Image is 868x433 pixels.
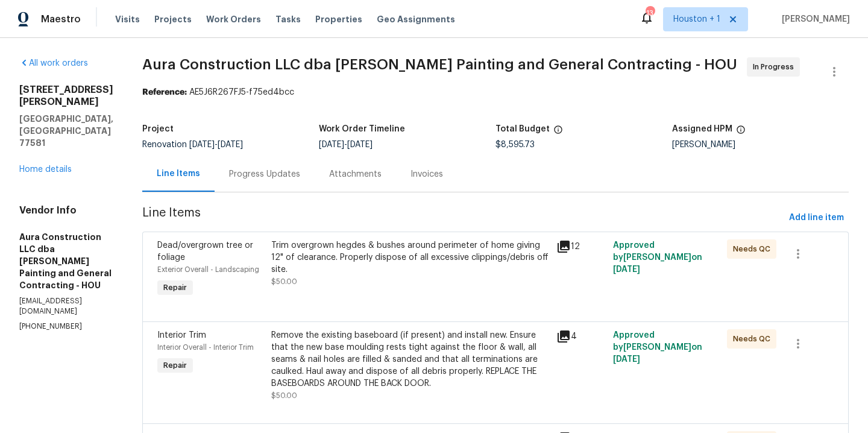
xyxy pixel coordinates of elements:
[672,141,849,149] div: [PERSON_NAME]
[319,141,373,149] span: -
[19,231,113,291] h5: Aura Construction LLC dba [PERSON_NAME] Painting and General Contracting - HOU
[19,204,113,216] h4: Vendor Info
[218,141,243,149] span: [DATE]
[41,13,81,25] span: Maestro
[142,125,174,133] h5: Project
[19,296,113,317] p: [EMAIL_ADDRESS][DOMAIN_NAME]
[556,239,606,254] div: 12
[495,141,535,149] span: $8,595.73
[157,168,200,180] div: Line Items
[319,141,344,149] span: [DATE]
[646,7,654,19] div: 13
[733,243,775,255] span: Needs QC
[784,207,849,229] button: Add line item
[157,331,206,340] span: Interior Trim
[613,331,702,364] span: Approved by [PERSON_NAME] on
[19,59,88,68] a: All work orders
[753,61,799,73] span: In Progress
[613,265,640,274] span: [DATE]
[157,344,254,351] span: Interior Overall - Interior Trim
[495,125,550,133] h5: Total Budget
[553,125,563,141] span: The total cost of line items that have been proposed by Opendoor. This sum includes line items th...
[673,13,720,25] span: Houston + 1
[315,13,362,25] span: Properties
[329,168,382,180] div: Attachments
[271,278,297,285] span: $50.00
[377,13,455,25] span: Geo Assignments
[154,13,192,25] span: Projects
[271,392,297,399] span: $50.00
[613,241,702,274] span: Approved by [PERSON_NAME] on
[115,13,140,25] span: Visits
[789,210,844,226] span: Add line item
[271,239,549,276] div: Trim overgrown hegdes & bushes around perimeter of home giving 12" of clearance. Properly dispose...
[159,282,192,294] span: Repair
[275,15,301,24] span: Tasks
[19,165,72,174] a: Home details
[142,86,849,98] div: AE5J6R267FJ5-f75ed4bcc
[206,13,261,25] span: Work Orders
[142,141,243,149] span: Renovation
[777,13,850,25] span: [PERSON_NAME]
[613,355,640,364] span: [DATE]
[189,141,215,149] span: [DATE]
[672,125,732,133] h5: Assigned HPM
[142,207,784,229] span: Line Items
[229,168,300,180] div: Progress Updates
[19,321,113,332] p: [PHONE_NUMBER]
[271,329,549,390] div: Remove the existing baseboard (if present) and install new. Ensure that the new base moulding res...
[157,241,253,262] span: Dead/overgrown tree or foliage
[142,57,737,72] span: Aura Construction LLC dba [PERSON_NAME] Painting and General Contracting - HOU
[159,359,192,371] span: Repair
[19,84,113,108] h2: [STREET_ADDRESS][PERSON_NAME]
[556,329,606,344] div: 4
[157,266,259,273] span: Exterior Overall - Landscaping
[410,168,443,180] div: Invoices
[319,125,405,133] h5: Work Order Timeline
[189,141,243,149] span: -
[19,113,113,149] h5: [GEOGRAPHIC_DATA], [GEOGRAPHIC_DATA] 77581
[733,333,775,345] span: Needs QC
[347,141,373,149] span: [DATE]
[142,88,187,96] b: Reference:
[736,125,746,141] span: The hpm assigned to this work order.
